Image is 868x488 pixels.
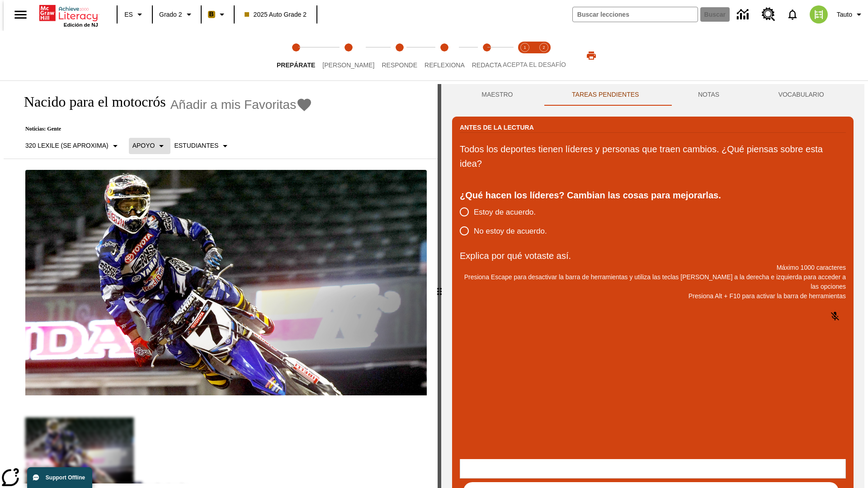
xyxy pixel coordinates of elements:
p: 320 Lexile (Se aproxima) [25,141,108,150]
div: Portada [39,3,98,28]
button: Añadir a mis Favoritas - Nacido para el motocrós [170,97,313,113]
button: Perfil/Configuración [833,6,868,23]
button: Support Offline [27,467,92,488]
span: Responde [382,61,417,69]
div: ¿Qué hacen los líderes? Cambian las cosas para mejorarlas. [460,188,846,202]
button: Lee step 2 of 5 [315,31,382,80]
p: Explica por qué votaste así. [460,249,846,263]
button: Maestro [452,84,542,106]
button: Haga clic para activar la función de reconocimiento de voz [824,305,846,327]
button: Seleccione Lexile, 320 Lexile (Se aproxima) [22,138,124,154]
button: Boost El color de la clase es anaranjado claro. Cambiar el color de la clase. [204,6,231,23]
p: Presiona Alt + F10 para activar la barra de herramientas [460,291,846,301]
button: TAREAS PENDIENTES [542,84,669,106]
button: Prepárate step 1 of 5 [269,31,322,80]
img: avatar image [810,5,828,23]
input: Buscar campo [573,7,698,22]
span: Estoy de acuerdo. [474,206,536,218]
img: El corredor de motocrós James Stewart vuela por los aires en su motocicleta de montaña [25,170,427,396]
div: Instructional Panel Tabs [452,84,854,106]
h2: Antes de la lectura [460,122,534,132]
span: Redacta [472,61,502,69]
button: Tipo de apoyo, Apoyo [129,138,171,154]
button: Responde step 3 of 5 [374,31,425,80]
span: 2025 Auto Grade 2 [245,10,307,19]
button: NOTAS [669,84,749,106]
p: Noticias: Gente [14,126,312,132]
span: Tauto [837,10,852,19]
p: Presiona Escape para desactivar la barra de herramientas y utiliza las teclas [PERSON_NAME] a la ... [460,272,846,291]
span: Añadir a mis Favoritas [170,98,297,112]
button: Grado: Grado 2, Elige un grado [156,6,198,23]
p: Estudiantes [174,141,218,150]
span: ES [124,10,133,19]
body: Explica por qué votaste así. Máximo 1000 caracteres Presiona Alt + F10 para activar la barra de h... [4,7,132,15]
a: Centro de información [731,2,756,27]
button: Imprimir [577,47,606,64]
button: VOCABULARIO [749,84,854,106]
div: reading [4,84,438,483]
a: Notificaciones [781,3,804,26]
span: Support Offline [46,474,85,481]
span: Reflexiona [425,61,465,69]
button: Escoja un nuevo avatar [804,3,833,26]
p: Todos los deportes tienen líderes y personas que traen cambios. ¿Qué piensas sobre esta idea? [460,142,846,171]
text: 1 [524,45,526,50]
h1: Nacido para el motocrós [14,94,166,110]
a: Centro de recursos, Se abrirá en una pestaña nueva. [756,2,781,27]
text: 2 [542,45,545,50]
button: Seleccionar estudiante [170,138,234,154]
button: Abrir el menú lateral [7,1,34,28]
button: Redacta step 5 of 5 [465,31,509,80]
div: activity [441,84,864,488]
button: Acepta el desafío lee step 1 of 2 [512,31,538,80]
span: [PERSON_NAME] [322,61,374,69]
button: Lenguaje: ES, Selecciona un idioma [120,6,149,23]
button: Reflexiona step 4 of 5 [417,31,472,80]
span: Prepárate [277,61,315,69]
span: B [209,9,214,20]
span: Edición de NJ [64,22,98,28]
span: Grado 2 [159,10,182,19]
span: No estoy de acuerdo. [474,225,547,237]
button: Acepta el desafío contesta step 2 of 2 [531,31,557,80]
span: ACEPTA EL DESAFÍO [503,61,566,68]
div: Pulsa la tecla de intro o la barra espaciadora y luego presiona las flechas de derecha e izquierd... [438,84,441,488]
div: poll [460,202,554,240]
p: Apoyo [132,141,155,150]
p: Máximo 1000 caracteres [460,263,846,272]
